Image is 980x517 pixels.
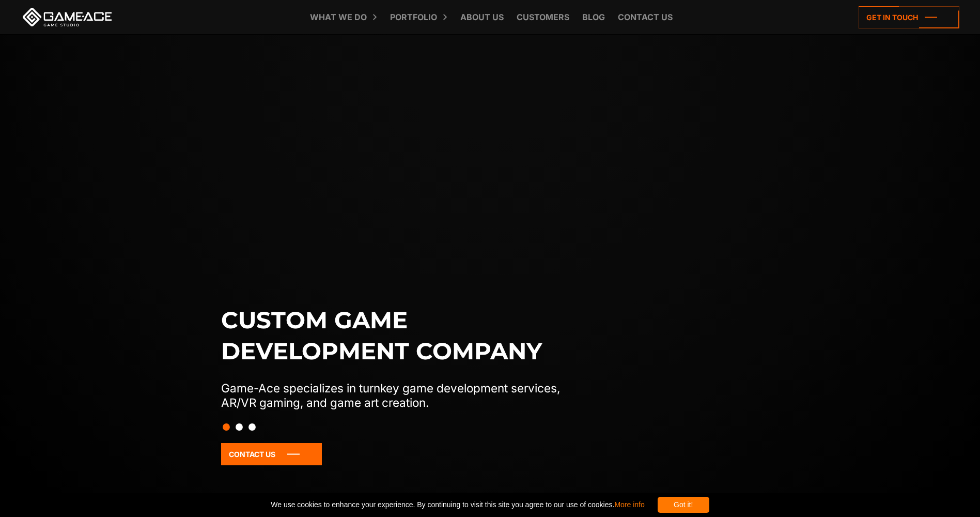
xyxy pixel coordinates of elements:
button: Slide 2 [236,418,243,436]
a: More info [614,500,644,509]
a: Get in touch [859,6,959,28]
p: Game-Ace specializes in turnkey game development services, AR/VR gaming, and game art creation. [221,381,582,410]
span: We use cookies to enhance your experience. By continuing to visit this site you agree to our use ... [271,497,644,513]
a: Contact Us [221,443,322,465]
h1: Custom game development company [221,305,582,367]
button: Slide 1 [223,418,230,436]
button: Slide 3 [248,418,256,436]
div: Got it! [658,497,709,513]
